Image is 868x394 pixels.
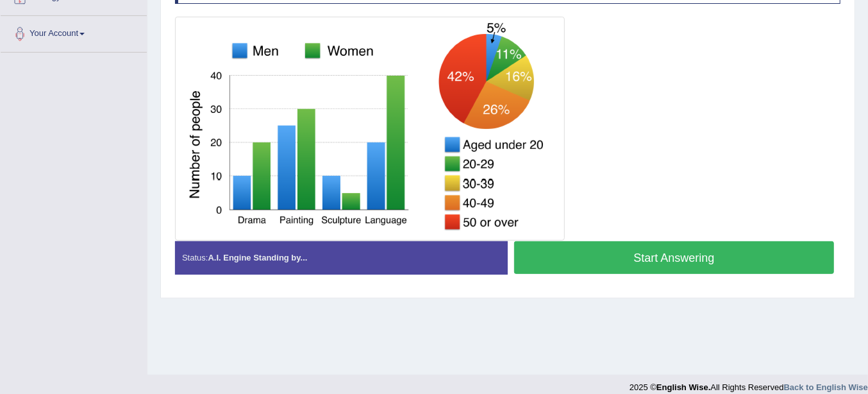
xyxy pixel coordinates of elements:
strong: English Wise. [656,382,710,392]
a: Back to English Wise [784,382,868,392]
div: 2025 © All Rights Reserved [630,375,868,393]
a: Your Account [1,16,147,48]
strong: A.I. Engine Standing by... [208,253,307,262]
button: Start Answering [514,241,834,274]
div: Status: [175,241,508,274]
